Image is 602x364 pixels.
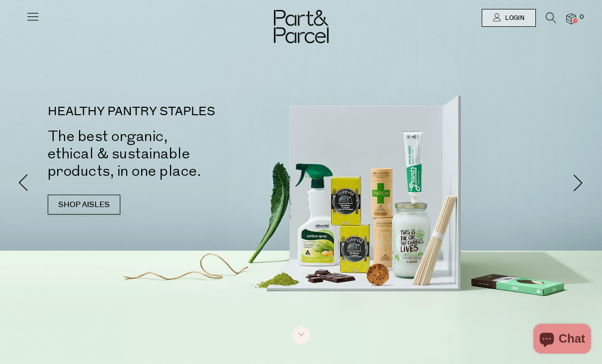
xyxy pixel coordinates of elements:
[48,106,316,118] p: HEALTHY PANTRY STAPLES
[577,13,586,22] span: 0
[503,14,524,22] span: Login
[530,324,594,356] inbox-online-store-chat: Shopify online store chat
[48,128,316,180] h2: The best organic, ethical & sustainable products, in one place.
[566,13,576,24] a: 0
[482,9,536,27] a: Login
[274,10,329,43] img: Part&Parcel
[48,195,120,215] a: SHOP AISLES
